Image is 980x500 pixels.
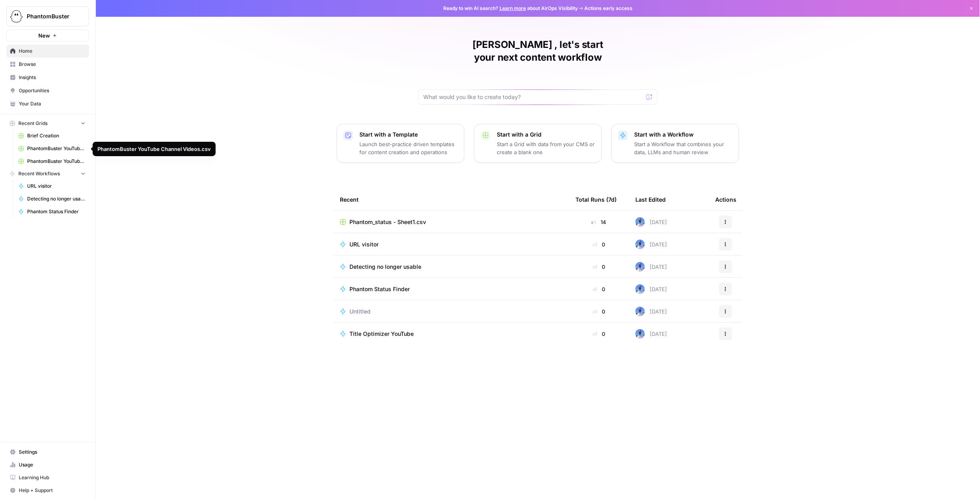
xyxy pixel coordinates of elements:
a: Opportunities [6,84,89,97]
span: Browse [19,61,85,68]
div: 0 [575,330,623,338]
input: What would you like to create today? [423,93,643,101]
span: PhantomBuster YouTube Channel Videos.csv [27,145,85,152]
a: Your Data [6,97,89,110]
span: Home [19,48,85,55]
a: PhantomBuster YouTube Channel Videos - PhantomBuster YouTube Channel Videos.csv [15,155,89,168]
a: Phantom_status - Sheet1.csv [340,218,563,226]
a: Title Optimizer YouTube [340,330,563,338]
img: qfx2aq2oxhfcpd8zumbrfiukns3t [635,217,645,227]
button: Help + Support [6,484,89,497]
div: [DATE] [635,262,667,272]
span: Detecting no longer usable [27,195,85,202]
span: Phantom Status Finder [27,208,85,215]
div: 0 [575,285,623,293]
span: New [38,32,50,40]
span: Recent Grids [18,120,48,127]
span: Brief Creation [27,132,85,139]
span: Insights [19,74,85,81]
a: Settings [6,446,89,458]
a: Usage [6,458,89,471]
span: Recent Workflows [18,170,60,177]
button: Start with a TemplateLaunch best-practice driven templates for content creation and operations [337,124,464,163]
a: Phantom Status Finder [15,205,89,218]
div: [DATE] [635,307,667,316]
img: qfx2aq2oxhfcpd8zumbrfiukns3t [635,262,645,272]
span: Your Data [19,100,85,107]
span: Phantom_status - Sheet1.csv [349,218,426,226]
a: URL visitor [340,240,563,248]
span: PhantomBuster YouTube Channel Videos - PhantomBuster YouTube Channel Videos.csv [27,158,85,165]
span: URL visitor [27,183,85,190]
span: Phantom Status Finder [349,285,410,293]
span: Title Optimizer YouTube [349,330,414,338]
a: Brief Creation [15,129,89,142]
a: Untitled [340,308,563,315]
span: Opportunities [19,87,85,94]
div: 14 [575,218,623,226]
p: Start a Grid with data from your CMS or create a blank one [497,140,595,156]
p: Start with a Grid [497,131,595,139]
div: 0 [575,240,623,248]
a: Learning Hub [6,471,89,484]
span: Learning Hub [19,474,85,481]
div: [DATE] [635,284,667,294]
a: Browse [6,58,89,71]
div: Recent [340,188,563,210]
img: qfx2aq2oxhfcpd8zumbrfiukns3t [635,240,645,249]
div: Actions [715,188,736,210]
img: qfx2aq2oxhfcpd8zumbrfiukns3t [635,329,645,339]
span: PhantomBuster [27,12,75,20]
div: Last Edited [635,188,666,210]
button: Recent Grids [6,117,89,129]
span: Ready to win AI search? about AirOps Visibility [443,5,578,12]
button: Workspace: PhantomBuster [6,6,89,26]
img: qfx2aq2oxhfcpd8zumbrfiukns3t [635,284,645,294]
div: Total Runs (7d) [575,188,617,210]
p: Start with a Workflow [634,131,732,139]
button: Recent Workflows [6,168,89,180]
a: Insights [6,71,89,84]
span: Untitled [349,308,371,315]
a: Learn more [500,5,526,11]
button: New [6,30,89,42]
span: Usage [19,461,85,468]
button: Start with a WorkflowStart a Workflow that combines your data, LLMs and human review [611,124,739,163]
span: URL visitor [349,240,379,248]
p: Start with a Template [359,131,458,139]
div: [DATE] [635,240,667,249]
a: Phantom Status Finder [340,285,563,293]
a: Detecting no longer usable [340,263,563,271]
span: Actions early access [584,5,633,12]
div: 0 [575,263,623,271]
img: PhantomBuster Logo [9,9,24,24]
span: Help + Support [19,487,85,494]
h1: [PERSON_NAME] , let's start your next content workflow [418,38,658,64]
p: Launch best-practice driven templates for content creation and operations [359,140,458,156]
a: Home [6,45,89,58]
div: 0 [575,308,623,315]
a: PhantomBuster YouTube Channel Videos.csv [15,142,89,155]
a: Detecting no longer usable [15,192,89,205]
img: qfx2aq2oxhfcpd8zumbrfiukns3t [635,307,645,316]
span: Settings [19,448,85,456]
div: [DATE] [635,329,667,339]
div: [DATE] [635,217,667,227]
p: Start a Workflow that combines your data, LLMs and human review [634,140,732,156]
a: URL visitor [15,180,89,192]
span: Detecting no longer usable [349,263,421,271]
button: Start with a GridStart a Grid with data from your CMS or create a blank one [474,124,602,163]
